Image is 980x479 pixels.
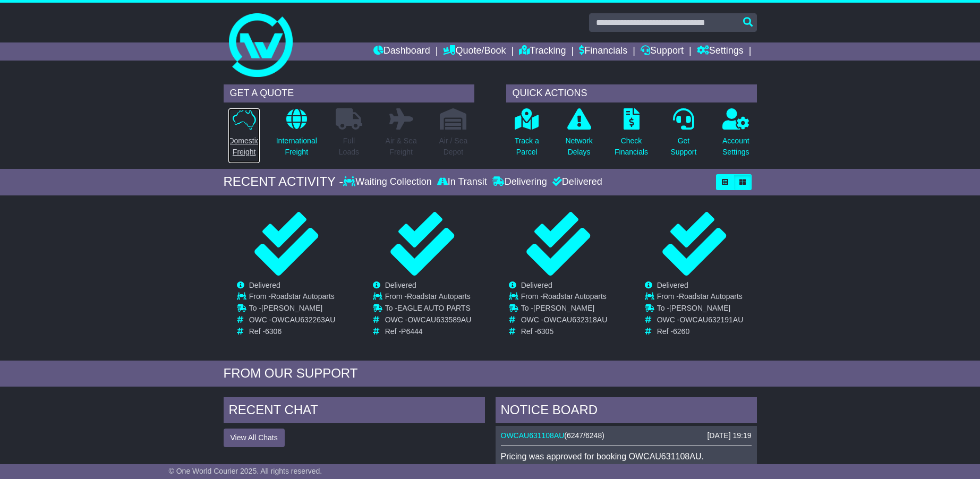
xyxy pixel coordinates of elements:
div: Delivering [490,176,550,188]
span: 6247/6248 [567,431,602,440]
span: OWCAU633589AU [407,315,471,324]
td: To - [249,304,336,315]
div: RECENT ACTIVITY - [224,174,344,190]
div: Delivered [550,176,602,188]
a: DomesticFreight [228,108,260,164]
p: Pricing was approved for booking OWCAU631108AU. [501,451,752,461]
div: GET A QUOTE [224,84,474,102]
span: EAGLE AUTO PARTS [397,304,471,312]
a: GetSupport [670,108,697,164]
span: OWCAU632318AU [543,315,607,324]
td: OWC - [249,315,336,327]
td: Ref - [249,327,336,336]
div: Waiting Collection [343,176,434,188]
span: P6444 [401,327,422,336]
span: Delivered [657,281,688,289]
div: [DATE] 19:19 [707,431,751,440]
td: From - [385,292,472,304]
a: Track aParcel [514,108,540,164]
td: Ref - [385,327,472,336]
a: Financials [579,42,627,61]
span: OWCAU632263AU [271,315,335,324]
td: To - [385,304,472,315]
a: CheckFinancials [614,108,649,164]
td: OWC - [385,315,472,327]
td: OWC - [521,315,608,327]
span: Delivered [521,281,552,289]
p: International Freight [276,135,317,158]
td: From - [657,292,744,304]
p: Air / Sea Depot [439,135,468,158]
span: 6305 [537,327,553,336]
div: FROM OUR SUPPORT [224,366,757,381]
td: OWC - [657,315,744,327]
span: Roadstar Autoparts [543,292,607,301]
p: Check Financials [615,135,648,158]
a: Dashboard [373,42,430,61]
p: Full Loads [336,135,362,158]
span: [PERSON_NAME] [669,304,730,312]
td: To - [521,304,608,315]
span: [PERSON_NAME] [533,304,594,312]
td: Ref - [521,327,608,336]
div: NOTICE BOARD [496,397,757,426]
a: AccountSettings [722,108,750,164]
p: Network Delays [565,135,592,158]
a: Settings [697,42,744,61]
p: Domestic Freight [228,135,259,158]
div: ( ) [501,431,752,440]
td: From - [249,292,336,304]
td: To - [657,304,744,315]
p: Account Settings [722,135,749,158]
a: NetworkDelays [565,108,593,164]
span: Delivered [249,281,280,289]
div: In Transit [434,176,490,188]
div: QUICK ACTIONS [506,84,757,102]
a: OWCAU631108AU [501,431,565,440]
a: Quote/Book [443,42,506,61]
span: Delivered [385,281,416,289]
span: 6260 [673,327,689,336]
td: From - [521,292,608,304]
span: © One World Courier 2025. All rights reserved. [169,467,322,475]
button: View All Chats [224,429,285,447]
span: Roadstar Autoparts [407,292,471,301]
a: InternationalFreight [276,108,318,164]
p: Get Support [670,135,696,158]
a: Support [641,42,684,61]
div: RECENT CHAT [224,397,485,426]
p: Air & Sea Freight [386,135,417,158]
span: [PERSON_NAME] [261,304,322,312]
p: Track a Parcel [515,135,539,158]
td: Ref - [657,327,744,336]
a: Tracking [519,42,566,61]
span: Roadstar Autoparts [679,292,743,301]
span: OWCAU632191AU [679,315,743,324]
span: Roadstar Autoparts [271,292,335,301]
span: 6306 [265,327,282,336]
